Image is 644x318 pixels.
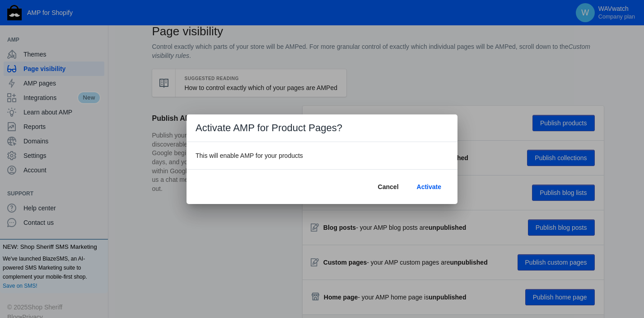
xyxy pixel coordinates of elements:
[599,273,633,307] iframe: Drift Widget Chat Controller
[410,179,448,195] button: Activate
[417,183,441,190] span: Activate
[371,179,406,195] button: Cancel
[378,183,399,190] span: Cancel
[187,114,457,142] h1: Activate AMP for Product Pages?
[196,151,448,160] h3: This will enable AMP for your products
